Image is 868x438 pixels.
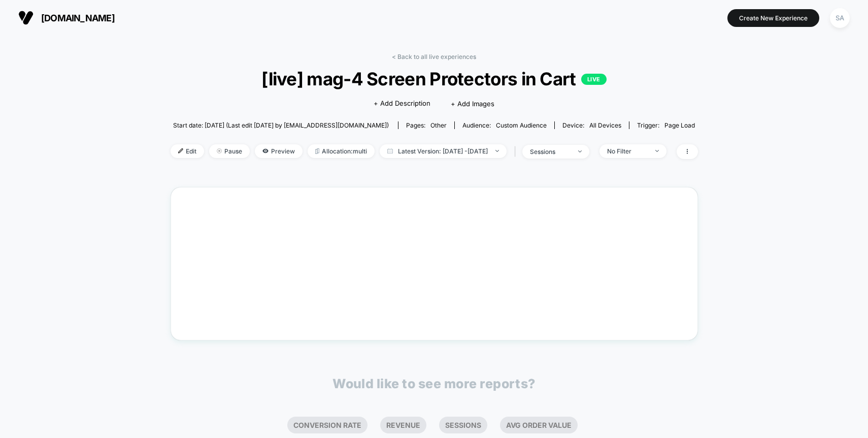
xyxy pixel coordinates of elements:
[637,121,695,129] div: Trigger:
[462,121,547,129] div: Audience:
[287,417,368,433] li: Conversion Rate
[496,121,547,129] span: Custom Audience
[830,8,850,28] div: SA
[196,68,671,89] span: [live] mag-4 Screen Protectors in Cart
[727,9,819,27] button: Create New Experience
[374,99,430,109] span: + Add Description
[430,121,447,129] span: other
[209,144,250,158] span: Pause
[500,417,578,433] li: Avg Order Value
[554,121,629,129] span: Device:
[664,121,695,129] span: Page Load
[308,144,375,158] span: Allocation: multi
[530,148,571,155] div: sessions
[255,144,303,158] span: Preview
[18,10,34,25] img: Visually logo
[217,148,222,153] img: end
[332,376,536,391] p: Would like to see more reports?
[512,144,522,159] span: |
[439,417,487,433] li: Sessions
[578,150,582,152] img: end
[380,417,426,433] li: Revenue
[655,150,659,152] img: end
[406,121,447,129] div: Pages:
[607,147,648,155] div: No Filter
[171,144,204,158] span: Edit
[380,144,507,158] span: Latest Version: [DATE] - [DATE]
[589,121,621,129] span: all devices
[451,100,494,108] span: + Add Images
[387,148,393,153] img: calendar
[15,10,118,26] button: [DOMAIN_NAME]
[495,150,499,152] img: end
[581,74,607,85] p: LIVE
[392,53,476,60] a: < Back to all live experiences
[173,121,389,129] span: Start date: [DATE] (Last edit [DATE] by [EMAIL_ADDRESS][DOMAIN_NAME])
[178,148,183,153] img: edit
[315,148,319,154] img: rebalance
[827,8,853,28] button: SA
[41,13,115,23] span: [DOMAIN_NAME]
